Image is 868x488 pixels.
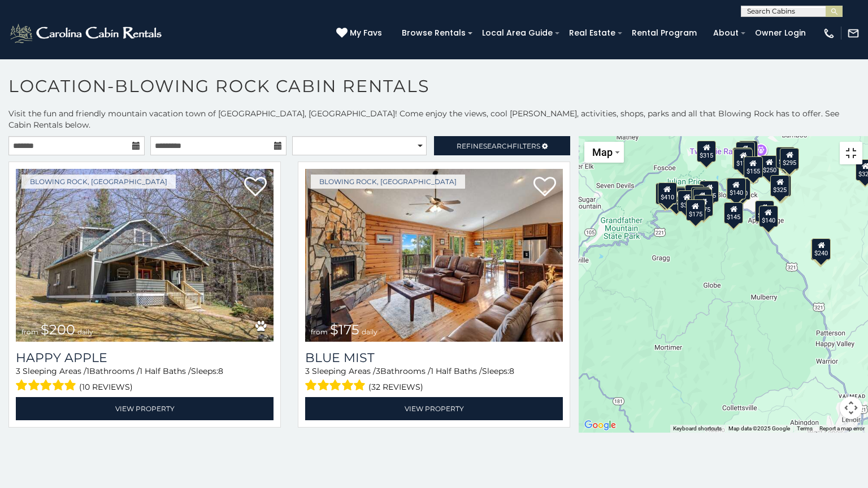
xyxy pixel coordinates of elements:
div: Sleeping Areas / Bathrooms / Sleeps: [16,365,274,394]
a: RefineSearchFilters [434,136,570,155]
div: $225 [693,189,712,210]
div: $175 [686,199,705,220]
button: Toggle fullscreen view [840,142,862,164]
span: Map [592,146,613,158]
button: Keyboard shortcuts [673,425,722,433]
a: Rental Program [626,24,702,42]
a: My Favs [336,27,385,40]
a: Happy Apple from $200 daily [16,169,274,342]
div: $175 [734,148,753,169]
img: Google [581,418,619,433]
a: Blowing Rock, [GEOGRAPHIC_DATA] [21,175,176,189]
div: $325 [667,187,686,208]
span: 1 Half Baths / [140,366,191,376]
div: $275 [694,195,713,216]
div: $165 [685,184,704,206]
div: $285 [811,239,830,260]
span: $175 [330,321,359,338]
a: About [708,24,744,42]
span: 3 [305,366,310,376]
span: Search [483,142,513,150]
button: Change map style [584,142,624,163]
div: $325 [770,175,789,197]
div: $315 [697,141,716,162]
a: View Property [305,397,563,420]
div: $200 [755,200,774,221]
button: Map camera controls [840,396,862,419]
div: $140 [727,178,746,199]
span: 3 [376,366,380,376]
div: $226 [776,147,795,168]
span: 3 [16,366,20,376]
div: $250 [760,155,779,177]
a: Blue Mist [305,350,563,365]
div: $295 [780,147,799,169]
a: Happy Apple [16,350,274,365]
div: $299 [779,149,798,171]
a: View Property [16,397,274,420]
span: My Favs [350,27,382,39]
a: Add to favorites [244,176,267,199]
div: Sleeping Areas / Bathrooms / Sleeps: [305,365,563,394]
span: $200 [41,321,75,338]
a: Real Estate [563,24,621,42]
div: $175 [700,180,719,202]
span: Refine Filters [457,142,540,150]
div: $140 [759,206,778,227]
span: (32 reviews) [368,380,423,394]
div: $240 [811,238,831,260]
div: $290 [733,147,752,168]
img: phone-regular-white.png [823,27,835,40]
div: $410 [658,182,677,203]
span: from [311,328,328,336]
div: $220 [691,187,710,208]
img: White-1-2.png [8,22,165,45]
a: Terms [797,425,813,432]
span: daily [362,328,377,336]
span: Map data ©2025 Google [728,425,790,432]
a: Report a map error [819,425,865,432]
div: $155 [744,156,763,177]
a: Add to favorites [533,176,556,199]
a: Browse Rentals [396,24,471,42]
span: 8 [509,366,514,376]
a: Blue Mist from $175 daily [305,169,563,342]
div: $355 [678,190,697,212]
img: Happy Apple [16,169,274,342]
div: $375 [656,182,675,204]
div: $145 [724,202,743,223]
span: 8 [218,366,223,376]
a: Local Area Guide [476,24,558,42]
img: Blue Mist [305,169,563,342]
span: daily [77,328,93,336]
a: Open this area in Google Maps (opens a new window) [581,418,619,433]
span: from [21,328,38,336]
a: Blowing Rock, [GEOGRAPHIC_DATA] [311,175,465,189]
div: $695 [739,141,758,162]
span: 1 Half Baths / [431,366,482,376]
a: Owner Login [749,24,811,42]
span: (10 reviews) [79,380,133,394]
span: 1 [86,366,89,376]
img: mail-regular-white.png [847,27,860,40]
div: $190 [736,142,755,163]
